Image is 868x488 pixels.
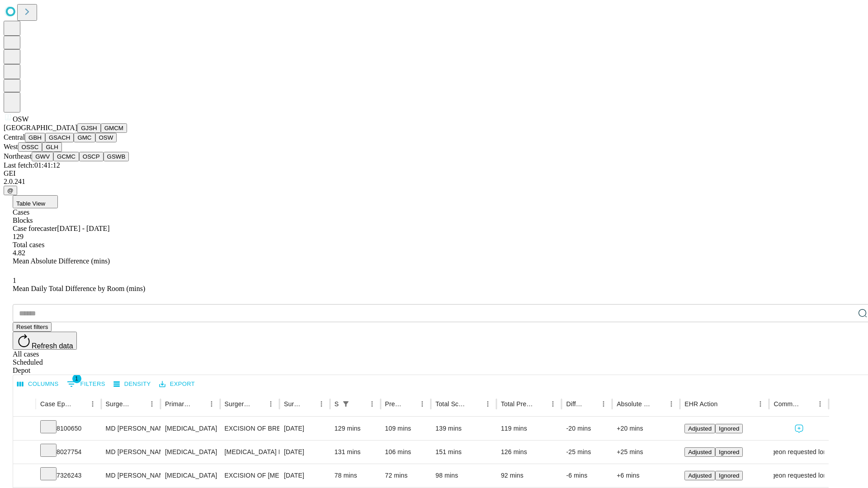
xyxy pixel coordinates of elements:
[566,464,608,487] div: -6 mins
[225,441,275,464] div: [MEDICAL_DATA] PARTIAL
[16,324,48,330] span: Reset filters
[25,133,45,142] button: GBH
[74,398,86,410] button: Sort
[264,398,277,410] button: Menu
[366,398,378,410] button: Menu
[18,142,42,152] button: OSSC
[4,161,60,169] span: Last fetch: 01:41:12
[617,400,651,408] div: Absolute Difference
[284,400,302,408] div: Surgery Date
[4,169,864,178] div: GEI
[585,398,597,410] button: Sort
[7,187,14,194] span: @
[165,441,215,464] div: [MEDICAL_DATA]
[501,400,533,408] div: Total Predicted Duration
[814,398,826,410] button: Menu
[284,441,325,464] div: [DATE]
[719,472,739,479] span: Ignored
[57,225,109,232] span: [DATE] - [DATE]
[13,322,52,332] button: Reset filters
[416,398,429,410] button: Menu
[340,398,352,410] button: Show filters
[106,464,156,487] div: MD [PERSON_NAME] A Md
[385,441,427,464] div: 106 mins
[534,398,547,410] button: Sort
[403,398,416,410] button: Sort
[469,398,481,410] button: Sort
[719,449,739,455] span: Ignored
[385,400,403,408] div: Predicted In Room Duration
[718,398,731,410] button: Sort
[79,152,104,161] button: OSCP
[18,468,31,484] button: Expand
[42,142,61,152] button: GLH
[715,471,743,480] button: Ignored
[106,400,132,408] div: Surgeon Name
[95,133,117,142] button: OSW
[74,133,95,142] button: GMC
[15,377,61,391] button: Select columns
[252,398,264,410] button: Sort
[501,464,557,487] div: 92 mins
[13,115,29,123] span: OSW
[225,417,275,440] div: EXCISION OF BREAST LESION RADIOLOGICAL MARKER
[715,447,743,457] button: Ignored
[315,398,328,410] button: Menu
[157,377,197,391] button: Export
[774,441,824,464] div: Surgeon requested longer
[40,464,97,487] div: 7326243
[566,400,584,408] div: Difference
[774,464,824,487] div: Surgeon requested longer
[225,464,275,487] div: EXCISION OF [MEDICAL_DATA] OR TUMOR BREAST
[385,464,427,487] div: 72 mins
[665,398,678,410] button: Menu
[86,398,99,410] button: Menu
[13,332,77,350] button: Refresh data
[4,186,17,195] button: @
[353,398,366,410] button: Sort
[566,417,608,440] div: -20 mins
[13,249,25,257] span: 4.82
[133,398,146,410] button: Sort
[32,152,53,161] button: GWV
[801,398,814,410] button: Sort
[4,124,77,131] span: [GEOGRAPHIC_DATA]
[40,441,97,464] div: 8027754
[761,464,836,487] span: Surgeon requested longer
[13,233,24,240] span: 129
[32,342,73,350] span: Refresh data
[761,441,836,464] span: Surgeon requested longer
[435,441,492,464] div: 151 mins
[4,178,864,186] div: 2.0.241
[65,377,108,391] button: Show filters
[688,449,712,455] span: Adjusted
[4,133,25,141] span: Central
[101,123,127,133] button: GMCM
[104,152,129,161] button: GSWB
[684,471,715,480] button: Adjusted
[165,464,215,487] div: [MEDICAL_DATA]
[53,152,79,161] button: GCMC
[4,143,18,150] span: West
[284,417,325,440] div: [DATE]
[335,441,376,464] div: 131 mins
[684,424,715,433] button: Adjusted
[684,447,715,457] button: Adjusted
[193,398,205,410] button: Sort
[165,417,215,440] div: [MEDICAL_DATA]
[566,441,608,464] div: -25 mins
[335,464,376,487] div: 78 mins
[16,200,45,207] span: Table View
[40,400,73,408] div: Case Epic Id
[111,377,153,391] button: Density
[481,398,494,410] button: Menu
[106,417,156,440] div: MD [PERSON_NAME] A Md
[617,464,675,487] div: +6 mins
[501,441,557,464] div: 126 mins
[13,285,145,292] span: Mean Daily Total Difference by Room (mins)
[18,421,31,437] button: Expand
[13,195,58,208] button: Table View
[684,400,717,408] div: EHR Action
[688,472,712,479] span: Adjusted
[774,400,800,408] div: Comments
